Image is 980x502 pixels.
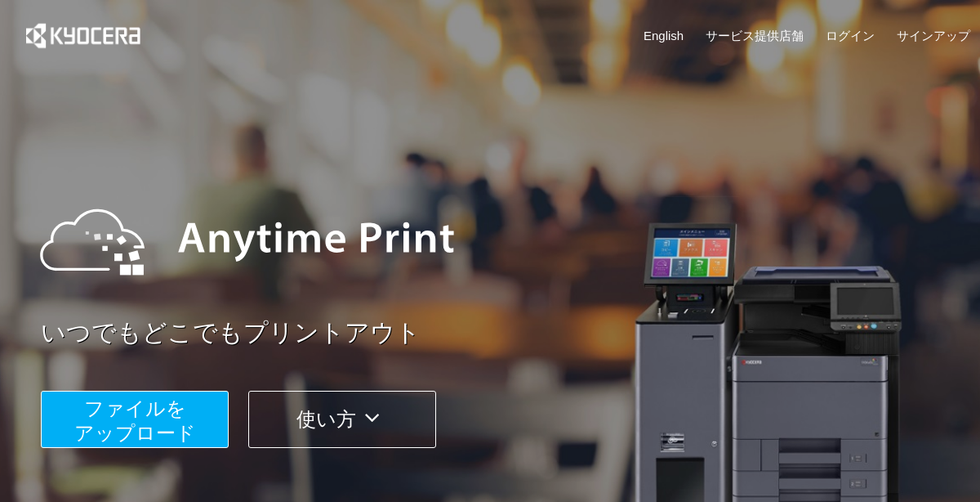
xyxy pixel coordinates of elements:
a: サービス提供店舗 [706,27,804,44]
span: ファイルを ​​アップロード [74,397,196,444]
a: English [644,27,684,44]
a: サインアップ [897,27,970,44]
a: いつでもどこでもプリントアウト [41,316,980,351]
a: ログイン [826,27,875,44]
button: 使い方 [248,391,436,448]
button: ファイルを​​アップロード [41,391,229,448]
